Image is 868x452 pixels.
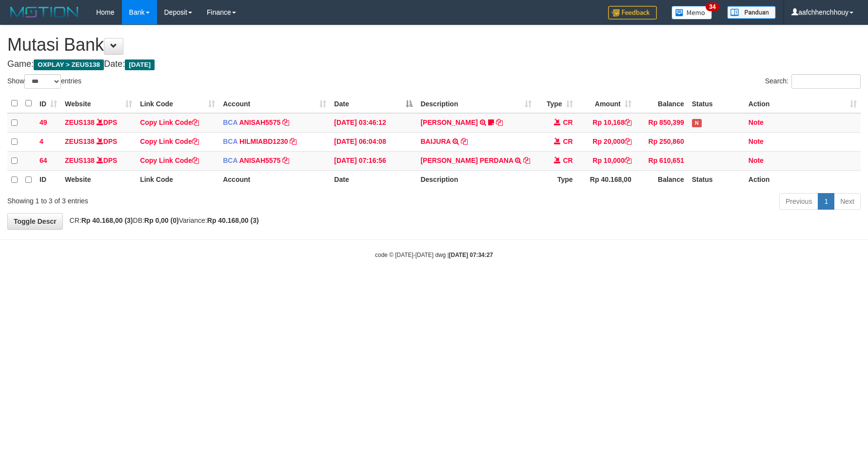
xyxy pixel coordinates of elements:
[706,2,719,11] span: 34
[81,216,133,224] strong: Rp 40.168,00 (3)
[745,170,861,189] th: Action
[282,118,289,126] a: Copy ANISAH5575 to clipboard
[140,138,199,145] a: Copy Link Code
[625,157,631,164] a: Copy Rp 10,000 to clipboard
[635,170,688,189] th: Balance
[608,6,657,20] img: Feedback.jpg
[140,118,199,126] a: Copy Link Code
[688,94,745,113] th: Status
[749,157,764,164] a: Note
[290,138,296,145] a: Copy HILMIABD1230 to clipboard
[65,216,259,224] span: CR: DB: Variance:
[834,193,861,210] a: Next
[223,118,237,126] span: BCA
[535,94,577,113] th: Type: activate to sort column ascending
[563,138,572,145] span: CR
[635,151,688,170] td: Rp 610,651
[239,118,280,126] a: ANISAH5575
[136,170,219,189] th: Link Code
[577,113,635,133] td: Rp 10,168
[577,151,635,170] td: Rp 10,000
[7,192,355,206] div: Showing 1 to 3 of 3 entries
[65,138,95,145] a: ZEUS138
[577,132,635,151] td: Rp 20,000
[34,59,104,70] span: OXPLAY > ZEUS138
[692,119,702,127] span: Has Note
[65,118,95,126] a: ZEUS138
[125,59,155,70] span: [DATE]
[7,74,81,89] label: Show entries
[61,113,136,133] td: DPS
[136,94,219,113] th: Link Code: activate to sort column ascending
[635,113,688,133] td: Rp 850,399
[416,170,535,189] th: Description
[727,6,776,19] img: panduan.png
[7,213,63,230] a: Toggle Descr
[24,74,61,89] select: Showentries
[330,132,416,151] td: [DATE] 06:04:08
[39,118,47,126] span: 49
[563,118,572,126] span: CR
[420,157,513,164] a: [PERSON_NAME] PERDANA
[282,157,289,164] a: Copy ANISAH5575 to clipboard
[749,138,764,145] a: Note
[577,94,635,113] th: Amount: activate to sort column ascending
[416,94,535,113] th: Description: activate to sort column ascending
[688,170,745,189] th: Status
[577,170,635,189] th: Rp 40.168,00
[420,118,477,126] a: [PERSON_NAME]
[61,94,136,113] th: Website: activate to sort column ascending
[765,74,861,89] label: Search:
[635,132,688,151] td: Rp 250,860
[779,193,818,210] a: Previous
[496,118,503,126] a: Copy INA PAUJANAH to clipboard
[219,94,330,113] th: Account: activate to sort column ascending
[523,157,530,164] a: Copy REZA NING PERDANA to clipboard
[61,151,136,170] td: DPS
[223,157,237,164] span: BCA
[449,252,493,258] strong: [DATE] 07:34:27
[330,94,416,113] th: Date: activate to sort column descending
[818,193,834,210] a: 1
[375,252,493,258] small: code © [DATE]-[DATE] dwg |
[36,170,61,189] th: ID
[39,157,47,164] span: 64
[219,170,330,189] th: Account
[625,118,631,126] a: Copy Rp 10,168 to clipboard
[7,59,861,69] h4: Game: Date:
[330,151,416,170] td: [DATE] 07:16:56
[39,138,43,145] span: 4
[749,118,764,126] a: Note
[563,157,572,164] span: CR
[239,157,280,164] a: ANISAH5575
[7,5,81,20] img: MOTION_logo.png
[36,94,61,113] th: ID: activate to sort column ascending
[61,170,136,189] th: Website
[207,216,259,224] strong: Rp 40.168,00 (3)
[745,94,861,113] th: Action: activate to sort column ascending
[144,216,179,224] strong: Rp 0,00 (0)
[7,35,861,55] h1: Mutasi Bank
[140,157,199,164] a: Copy Link Code
[223,138,237,145] span: BCA
[61,132,136,151] td: DPS
[635,94,688,113] th: Balance
[330,113,416,133] td: [DATE] 03:46:12
[625,138,631,145] a: Copy Rp 20,000 to clipboard
[791,74,861,89] input: Search:
[535,170,577,189] th: Type
[461,138,468,145] a: Copy BAIJURA to clipboard
[65,157,95,164] a: ZEUS138
[239,138,288,145] a: HILMIABD1230
[671,6,712,20] img: Button%20Memo.svg
[330,170,416,189] th: Date
[420,138,451,145] a: BAIJURA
